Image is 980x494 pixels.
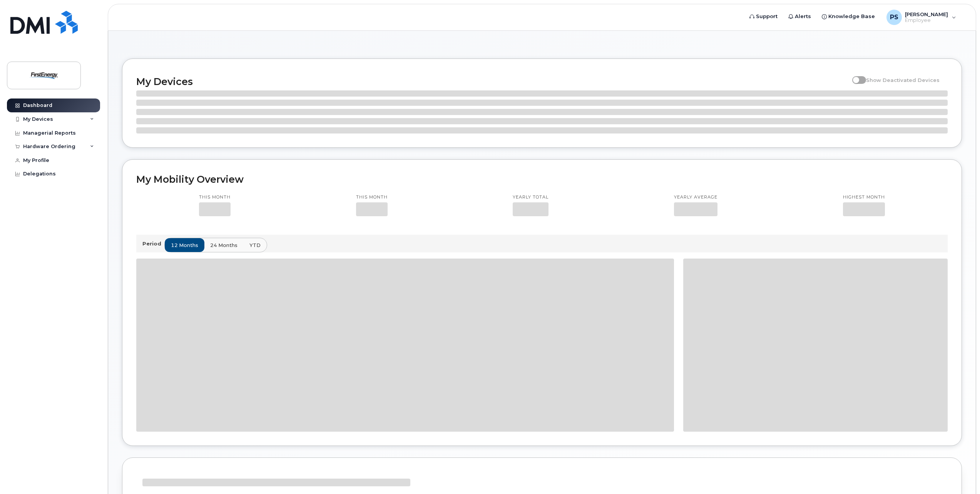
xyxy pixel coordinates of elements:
[866,77,940,83] span: Show Deactivated Devices
[852,73,858,79] input: Show Deactivated Devices
[210,242,237,249] span: 24 months
[356,194,388,200] p: This month
[674,194,717,200] p: Yearly average
[513,194,549,200] p: Yearly total
[249,242,261,249] span: YTD
[142,240,164,247] p: Period
[199,194,231,200] p: This month
[136,174,948,185] h2: My Mobility Overview
[843,194,885,200] p: Highest month
[136,76,848,87] h2: My Devices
